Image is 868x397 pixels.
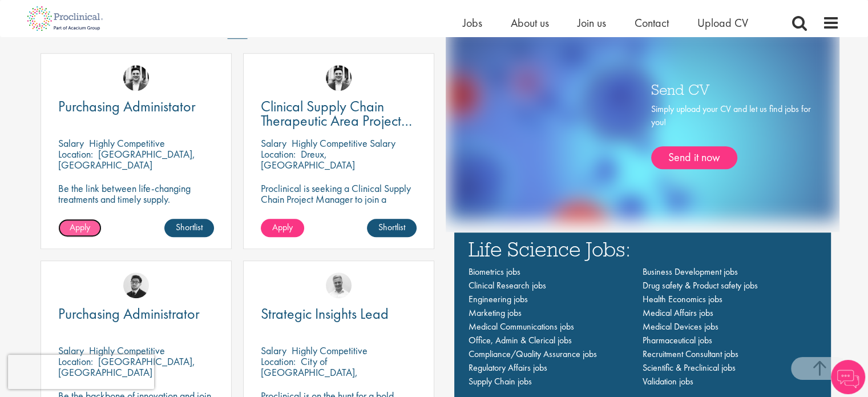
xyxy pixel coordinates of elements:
img: Edward Little [326,65,352,91]
span: Location: [261,355,296,368]
div: Simply upload your CV and let us find jobs for you! [651,103,811,169]
a: Validation jobs [643,375,693,387]
h3: Life Science Jobs: [469,238,817,259]
a: Strategic Insights Lead [261,307,417,321]
h3: Send CV [651,82,811,97]
p: Highly Competitive Salary [292,137,395,150]
span: Clinical Supply Chain Therapeutic Area Project Manager [261,97,412,145]
img: Joshua Bye [326,272,352,298]
a: Shortlist [164,219,214,237]
span: Purchasing Administator [58,97,196,116]
span: Purchasing Administrator [58,304,200,323]
a: Apply [261,219,304,237]
span: Salary [261,137,286,150]
span: Apply [272,221,293,233]
a: Contact [635,15,669,30]
p: [GEOGRAPHIC_DATA], [GEOGRAPHIC_DATA] [58,147,195,171]
a: Marketing jobs [469,307,522,319]
a: Scientific & Preclinical jobs [643,362,736,374]
p: Dreux, [GEOGRAPHIC_DATA] [261,147,355,171]
a: Business Development jobs [643,266,738,278]
a: Regulatory Affairs jobs [469,362,547,374]
a: Supply Chain jobs [469,375,532,387]
p: Be the link between life-changing treatments and timely supply. [58,183,214,204]
a: Apply [58,219,102,237]
span: Salary [58,344,84,357]
span: Location: [261,147,296,161]
p: Proclinical is seeking a Clinical Supply Chain Project Manager to join a dynamic team dedicated t... [261,183,417,237]
a: Send it now [651,146,737,169]
a: Recruitment Consultant jobs [643,348,738,360]
img: Chatbot [831,360,865,394]
p: City of [GEOGRAPHIC_DATA], [GEOGRAPHIC_DATA] [261,355,358,390]
a: Pharmaceutical jobs [643,334,712,346]
a: About us [511,15,549,30]
img: one [448,25,837,220]
p: Highly Competitive [292,344,368,357]
a: Upload CV [697,15,748,30]
iframe: reCAPTCHA [8,355,154,389]
a: Clinical Supply Chain Therapeutic Area Project Manager [261,99,417,128]
a: Drug safety & Product safety jobs [643,279,758,291]
a: Office, Admin & Clerical jobs [469,334,572,346]
span: Apply [70,221,90,233]
a: Jobs [463,15,482,30]
span: Location: [58,147,93,161]
a: Purchasing Administrator [58,307,214,321]
a: Medical Communications jobs [469,320,574,332]
a: Join us [578,15,606,30]
nav: Main navigation [469,265,817,388]
img: Edward Little [123,65,149,91]
span: Strategic Insights Lead [261,304,389,323]
a: Clinical Research jobs [469,279,546,291]
p: Highly Competitive [89,344,165,357]
a: Medical Devices jobs [643,320,718,332]
a: Shortlist [367,219,417,237]
a: Purchasing Administator [58,99,214,114]
span: Salary [261,344,286,357]
a: Health Economics jobs [643,293,722,305]
a: Engineering jobs [469,293,528,305]
p: Highly Competitive [89,137,165,150]
a: Compliance/Quality Assurance jobs [469,348,597,360]
span: Salary [58,137,84,150]
a: Biometrics jobs [469,266,520,278]
img: Todd Wigmore [123,272,149,298]
a: Medical Affairs jobs [643,307,713,319]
